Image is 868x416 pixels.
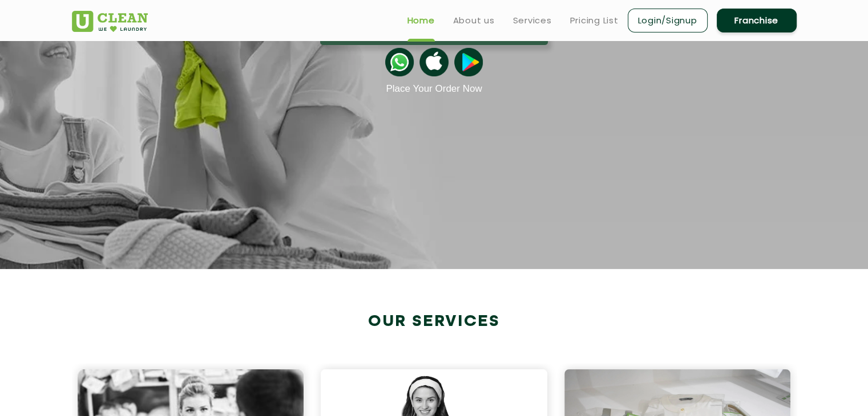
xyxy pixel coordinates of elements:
a: About us [453,14,495,27]
a: Services [513,14,552,27]
img: whatsappicon.png [385,48,414,76]
a: Pricing List [570,14,619,27]
a: Franchise [717,9,797,32]
a: Login/Signup [628,9,708,32]
h2: Our Services [72,312,797,331]
img: apple-icon.png [419,48,448,76]
img: playstoreicon.png [454,48,483,76]
a: Place Your Order Now [386,83,482,95]
a: Home [407,14,435,27]
img: UClean Laundry and Dry Cleaning [72,11,148,32]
